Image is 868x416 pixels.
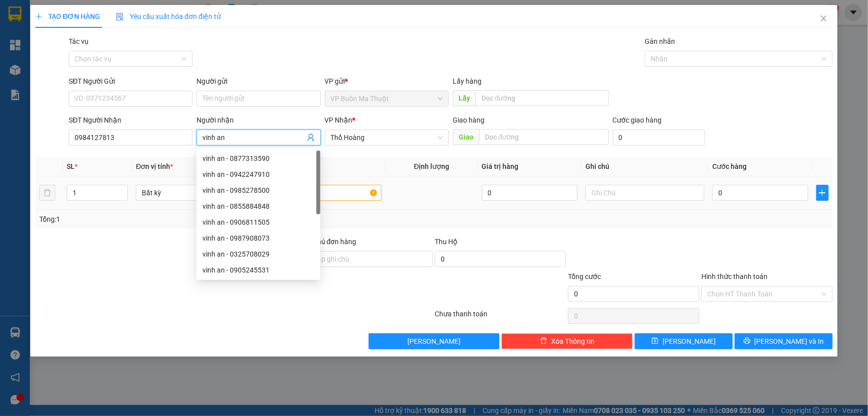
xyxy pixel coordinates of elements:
[453,129,479,145] span: Giao
[196,230,320,246] div: vinh an - 0987908073
[744,337,751,345] span: printer
[613,116,662,124] label: Cước giao hàng
[482,162,519,170] span: Giá trị hàng
[39,214,335,225] div: Tổng: 1
[817,189,828,197] span: plus
[453,77,482,85] span: Lấy hàng
[307,134,315,141] span: user-add
[414,162,449,170] span: Định lượng
[476,90,609,106] input: Dọc đường
[435,238,458,246] span: Thu Hộ
[479,129,609,145] input: Dọc đường
[263,185,382,201] input: VD: Bàn, Ghế
[325,116,353,124] span: VP Nhận
[701,273,768,280] label: Hình thức thanh toán
[540,337,547,345] span: delete
[369,333,500,349] button: [PERSON_NAME]
[663,336,716,347] span: [PERSON_NAME]
[551,336,594,347] span: Xóa Thông tin
[302,238,357,246] label: Ghi chú đơn hàng
[501,333,633,349] button: deleteXóa Thông tin
[482,185,578,201] input: 0
[652,337,659,345] span: save
[196,150,320,166] div: vinh an - 0877313590
[35,12,100,20] span: TẠO ĐƠN HÀNG
[735,333,833,349] button: printer[PERSON_NAME] và In
[69,76,193,87] div: SĐT Người Gửi
[407,336,461,347] span: [PERSON_NAME]
[196,182,320,198] div: vinh an - 0985278500
[196,246,320,262] div: vinh an - 0325708029
[202,249,314,260] div: vinh an - 0325708029
[39,185,55,201] button: delete
[116,13,124,21] img: icon
[196,214,320,230] div: vinh an - 0906811505
[325,76,449,87] div: VP gửi
[820,14,828,22] span: close
[136,162,173,170] span: Đơn vị tính
[202,233,314,244] div: vinh an - 0987908073
[67,162,75,170] span: SL
[202,217,314,228] div: vinh an - 0906811505
[635,333,733,349] button: save[PERSON_NAME]
[142,185,249,200] span: Bất kỳ
[712,162,747,170] span: Cước hàng
[581,157,708,176] th: Ghi chú
[434,308,568,326] div: Chưa thanh toán
[69,115,193,126] div: SĐT Người Nhận
[116,12,221,20] span: Yêu cầu xuất hóa đơn điện tử
[453,90,476,106] span: Lấy
[568,273,601,280] span: Tổng cước
[69,37,89,45] label: Tác vụ
[196,198,320,214] div: vinh an - 0855884848
[202,201,314,212] div: vinh an - 0855884848
[645,37,675,45] label: Gán nhãn
[196,76,320,87] div: Người gửi
[202,185,314,196] div: vinh an - 0985278500
[202,265,314,276] div: vinh an - 0905245531
[196,115,320,126] div: Người nhận
[810,5,838,33] button: Close
[196,262,320,278] div: vinh an - 0905245531
[755,336,824,347] span: [PERSON_NAME] và In
[331,130,443,145] span: Thổ Hoàng
[202,169,314,180] div: vinh an - 0942247910
[453,116,484,124] span: Giao hàng
[35,13,42,20] span: plus
[585,185,704,201] input: Ghi Chú
[613,130,705,145] input: Cước giao hàng
[331,91,443,106] span: VP Buôn Ma Thuột
[202,153,314,164] div: vinh an - 0877313590
[816,185,829,201] button: plus
[302,251,433,267] input: Ghi chú đơn hàng
[196,166,320,182] div: vinh an - 0942247910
